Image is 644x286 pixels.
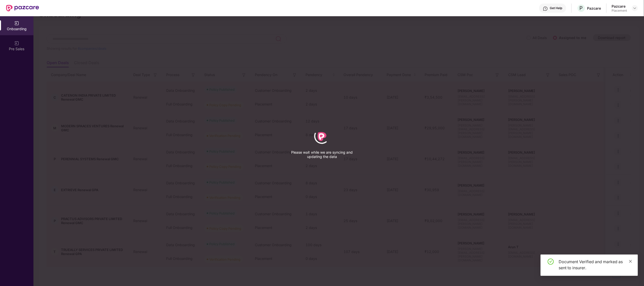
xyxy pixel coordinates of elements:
[629,260,632,263] span: close
[633,6,637,10] img: svg+xml;base64,PHN2ZyBpZD0iRHJvcGRvd24tMzJ4MzIiIHhtbG5zPSJodHRwOi8vd3d3LnczLm9yZy8yMDAwL3N2ZyIgd2...
[14,21,19,26] img: svg+xml;base64,PHN2ZyB3aWR0aD0iMjAiIGhlaWdodD0iMjAiIHZpZXdCb3g9IjAgMCAyMCAyMCIgZmlsbD0ibm9uZSIgeG...
[543,6,548,11] img: svg+xml;base64,PHN2ZyBpZD0iSGVscC0zMngzMiIgeG1sbnM9Imh0dHA6Ly93d3cudzMub3JnLzIwMDAvc3ZnIiB3aWR0aD...
[559,259,632,271] div: Document Verified and marked as sent to insurer.
[284,150,360,159] p: Please wait while we are syncing and updating the data
[580,5,583,11] span: P
[587,6,601,11] div: Pazcare
[14,41,19,46] img: svg+xml;base64,PHN2ZyB3aWR0aD0iMjAiIGhlaWdodD0iMjAiIHZpZXdCb3g9IjAgMCAyMCAyMCIgZmlsbD0ibm9uZSIgeG...
[548,259,554,265] span: check-circle
[612,4,627,9] div: Pazcare
[312,126,332,147] div: animation
[6,5,39,11] img: New Pazcare Logo
[550,6,562,10] div: Get Help
[612,9,627,13] div: Placement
